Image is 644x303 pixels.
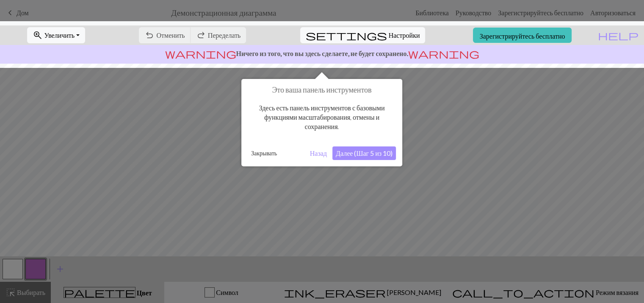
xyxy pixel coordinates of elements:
button: Назад [307,146,330,160]
font: Это ваша панель инструментов [272,85,371,94]
font: Назад [310,149,327,157]
button: Закрывать [248,147,280,160]
font: Закрывать [251,149,277,157]
div: Это ваша панель инструментов [241,79,402,166]
button: Далее (Шаг 5 из 10) [332,146,396,160]
h1: Это ваша панель инструментов [248,85,396,95]
font: Далее (Шаг 5 из 10) [336,149,392,157]
font: Здесь есть панель инструментов с базовыми функциями масштабирования, отмены и сохранения. [259,104,385,131]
